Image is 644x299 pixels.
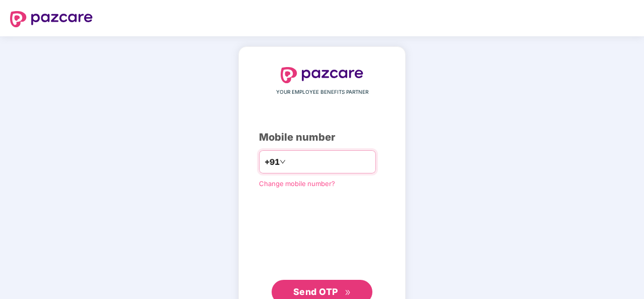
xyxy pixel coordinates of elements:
a: Change mobile number? [259,180,335,188]
img: logo [281,67,363,83]
img: logo [10,11,93,27]
span: +91 [265,156,280,168]
span: down [280,159,286,165]
span: Send OTP [293,286,338,297]
div: Mobile number [259,130,385,145]
span: YOUR EMPLOYEE BENEFITS PARTNER [276,88,368,96]
span: double-right [345,289,351,296]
